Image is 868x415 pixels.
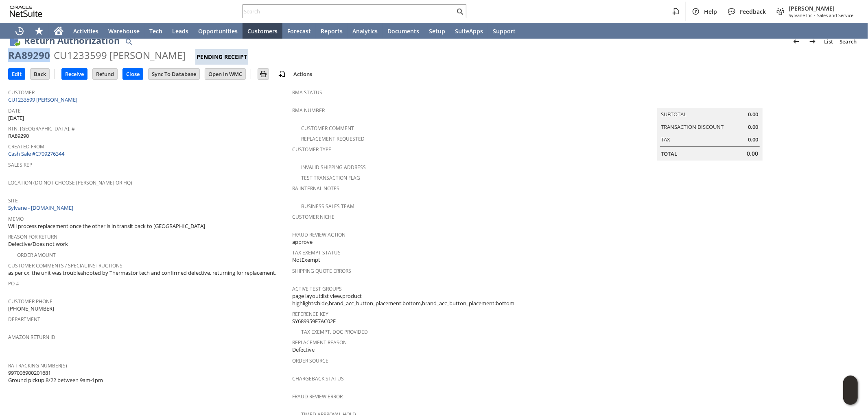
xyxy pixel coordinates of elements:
[8,179,132,186] a: Location (Do Not Choose [PERSON_NAME] or HQ)
[493,27,516,35] span: Support
[292,185,339,192] a: RA Internal Notes
[290,70,315,78] a: Actions
[301,135,365,142] a: Replacement Requested
[247,27,278,35] span: Customers
[24,34,120,47] h1: Return Authorization
[8,334,55,341] a: Amazon Return ID
[8,150,64,157] a: Cash Sale #C709276344
[8,143,44,150] a: Created From
[10,23,29,39] a: Recent Records
[258,69,269,79] input: Print
[108,27,140,35] span: Warehouse
[8,369,103,384] span: 997006900201681 Ground pickup 8/22 between 9am-1pm
[292,317,336,325] span: SY689959E7AC02F
[31,69,49,79] input: Back
[8,49,50,62] div: RA89290
[144,23,167,39] a: Tech
[387,27,419,35] span: Documents
[301,203,354,210] a: Business Sales Team
[316,23,348,39] a: Reports
[821,35,836,48] a: List
[8,305,54,313] span: [PHONE_NUMBER]
[34,26,44,36] svg: Shortcuts
[843,391,858,405] span: Oracle Guided Learning Widget. To move around, please hold and drag
[814,12,816,18] span: -
[488,23,520,39] a: Support
[9,69,25,79] input: Edit
[8,161,32,168] a: Sales Rep
[8,132,29,140] span: RA89290
[10,6,42,17] svg: logo
[282,23,316,39] a: Forecast
[8,233,57,240] a: Reason For Return
[29,23,49,39] div: Shortcuts
[661,136,671,143] a: Tax
[843,376,858,405] iframe: Click here to launch Oracle Guided Learning Help Panel
[8,215,24,222] a: Memo
[243,7,455,16] input: Search
[195,49,248,65] div: Pending Receipt
[8,107,21,114] a: Date
[301,328,368,335] a: Tax Exempt. Doc Provided
[8,114,24,122] span: [DATE]
[292,238,313,246] span: approve
[8,280,19,287] a: PO #
[8,298,52,305] a: Customer Phone
[817,12,853,18] span: Sales and Service
[198,27,238,35] span: Opportunities
[748,136,759,143] span: 0.00
[292,285,342,292] a: Active Test Groups
[292,393,343,400] a: Fraud Review Error
[8,204,75,211] a: Sylvane - [DOMAIN_NAME]
[172,27,188,35] span: Leads
[8,125,75,132] a: Rtn. [GEOGRAPHIC_DATA]. #
[808,37,818,46] img: Next
[292,311,328,317] a: Reference Key
[301,174,360,181] a: Test Transaction Flag
[292,267,351,274] a: Shipping Quote Errors
[103,23,144,39] a: Warehouse
[292,231,345,238] a: Fraud Review Action
[301,125,354,132] a: Customer Comment
[8,197,18,204] a: Site
[301,164,366,171] a: Invalid Shipping Address
[292,346,315,354] span: Defective
[383,23,424,39] a: Documents
[424,23,450,39] a: Setup
[352,27,378,35] span: Analytics
[789,4,853,12] span: [PERSON_NAME]
[292,146,331,153] a: Customer Type
[661,123,724,130] a: Transaction Discount
[292,107,325,114] a: RMA Number
[93,69,117,79] input: Refund
[292,339,347,346] a: Replacement reason
[205,69,245,79] input: Open In WMC
[149,69,199,79] input: Sync To Database
[292,89,322,96] a: RMA Status
[54,49,186,62] div: CU1233599 [PERSON_NAME]
[243,23,282,39] a: Customers
[747,150,759,158] span: 0.00
[292,357,328,364] a: Order Source
[62,69,87,79] input: Receive
[429,27,445,35] span: Setup
[791,37,801,46] img: Previous
[287,27,311,35] span: Forecast
[124,37,133,46] img: Quick Find
[8,316,40,323] a: Department
[54,26,63,36] svg: Home
[748,111,759,118] span: 0.00
[149,27,162,35] span: Tech
[8,89,35,96] a: Customer
[292,249,341,256] a: Tax Exempt Status
[167,23,193,39] a: Leads
[17,252,56,259] a: Order Amount
[292,213,335,220] a: Customer Niche
[8,240,68,248] span: Defective/Does not work
[455,7,465,16] svg: Search
[292,256,320,264] span: NotExempt
[8,262,122,269] a: Customer Comments / Special Instructions
[193,23,243,39] a: Opportunities
[258,69,268,79] img: Print
[661,111,687,118] a: Subtotal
